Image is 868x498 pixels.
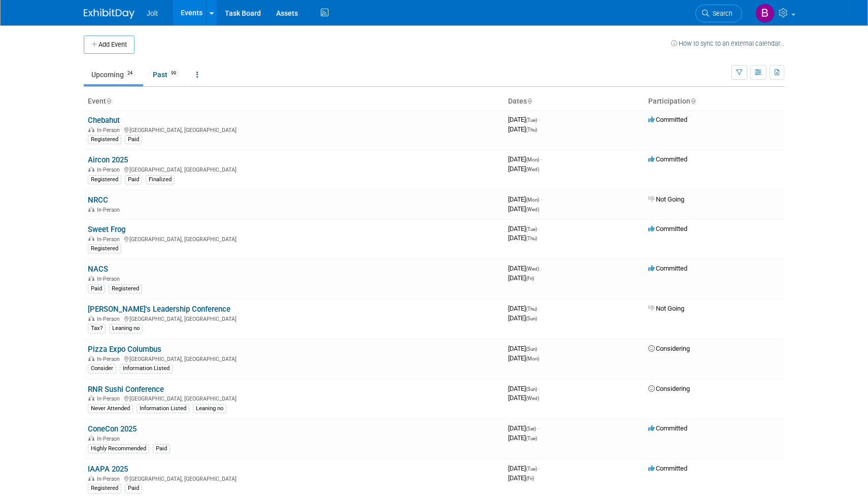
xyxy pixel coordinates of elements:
a: [PERSON_NAME]'s Leadership Conference [88,305,230,314]
div: [GEOGRAPHIC_DATA], [GEOGRAPHIC_DATA] [88,394,500,402]
a: Past99 [145,65,187,84]
span: In-Person [97,356,123,362]
span: (Fri) [526,276,534,281]
span: [DATE] [508,314,537,322]
span: - [539,225,540,233]
span: In-Person [97,395,123,402]
span: (Tue) [526,436,537,441]
span: Committed [648,464,687,472]
span: (Tue) [526,226,537,232]
div: Information Listed [137,404,189,413]
span: 24 [124,70,136,77]
a: ConeCon 2025 [88,424,137,434]
span: Search [709,10,732,17]
span: [DATE] [508,474,534,482]
span: - [538,424,539,432]
span: - [539,116,540,123]
span: Committed [648,225,687,233]
div: Paid [153,444,170,453]
span: (Mon) [526,157,539,162]
a: Sort by Participation Type [690,97,695,105]
span: Not Going [648,195,684,203]
span: In-Person [97,436,123,442]
img: In-Person Event [88,476,94,481]
span: Jolt [147,9,158,17]
span: In-Person [97,167,123,173]
a: Search [695,5,742,22]
a: NACS [88,264,108,274]
img: In-Person Event [88,436,94,441]
div: Leaning no [109,324,143,333]
span: Committed [648,116,687,123]
span: - [541,155,542,163]
span: Considering [648,385,690,392]
div: Paid [125,135,142,144]
img: In-Person Event [88,276,94,281]
div: Registered [88,175,121,184]
span: In-Person [97,276,123,282]
span: [DATE] [508,234,537,242]
span: [DATE] [508,195,542,203]
span: [DATE] [508,165,539,173]
span: Committed [648,424,687,432]
span: (Mon) [526,356,539,361]
th: Dates [504,93,644,110]
span: [DATE] [508,394,539,402]
span: - [541,264,542,272]
span: (Tue) [526,466,537,472]
span: [DATE] [508,274,534,282]
div: [GEOGRAPHIC_DATA], [GEOGRAPHIC_DATA] [88,125,500,134]
a: How to sync to an external calendar... [671,40,784,47]
span: [DATE] [508,125,537,133]
a: Pizza Expo Columbus [88,345,161,354]
img: In-Person Event [88,127,94,132]
div: Registered [88,484,121,493]
span: - [541,195,542,203]
span: Committed [648,264,687,272]
div: Registered [109,284,142,293]
a: Chebahut [88,116,120,125]
div: Paid [125,175,142,184]
span: In-Person [97,127,123,134]
img: In-Person Event [88,167,94,172]
span: [DATE] [508,424,539,432]
th: Participation [644,93,784,110]
div: Tax? [88,324,106,333]
div: Finalized [146,175,175,184]
div: [GEOGRAPHIC_DATA], [GEOGRAPHIC_DATA] [88,314,500,322]
span: Considering [648,345,690,352]
span: [DATE] [508,385,540,392]
a: RNR Sushi Conference [88,385,164,394]
span: (Sat) [526,426,536,431]
div: Consider [88,364,116,373]
span: (Fri) [526,476,534,481]
img: In-Person Event [88,395,94,401]
span: Committed [648,155,687,163]
span: - [539,385,540,392]
div: Never Attended [88,404,133,413]
div: [GEOGRAPHIC_DATA], [GEOGRAPHIC_DATA] [88,354,500,362]
span: [DATE] [508,434,537,442]
span: (Tue) [526,117,537,123]
div: Registered [88,135,121,144]
a: Aircon 2025 [88,155,128,164]
span: (Sun) [526,346,537,352]
span: (Wed) [526,167,539,172]
img: Brooke Valderrama [755,4,775,23]
span: [DATE] [508,155,542,163]
div: [GEOGRAPHIC_DATA], [GEOGRAPHIC_DATA] [88,474,500,482]
div: Information Listed [120,364,173,373]
div: Registered [88,244,121,253]
div: Paid [125,484,142,493]
span: - [539,464,540,472]
a: Upcoming24 [84,65,143,84]
span: In-Person [97,236,123,243]
span: [DATE] [508,225,540,233]
div: [GEOGRAPHIC_DATA], [GEOGRAPHIC_DATA] [88,235,500,243]
div: Highly Recommended [88,444,149,453]
img: In-Person Event [88,356,94,361]
div: Paid [88,284,105,293]
span: [DATE] [508,264,542,272]
span: [DATE] [508,354,539,362]
span: [DATE] [508,464,540,472]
